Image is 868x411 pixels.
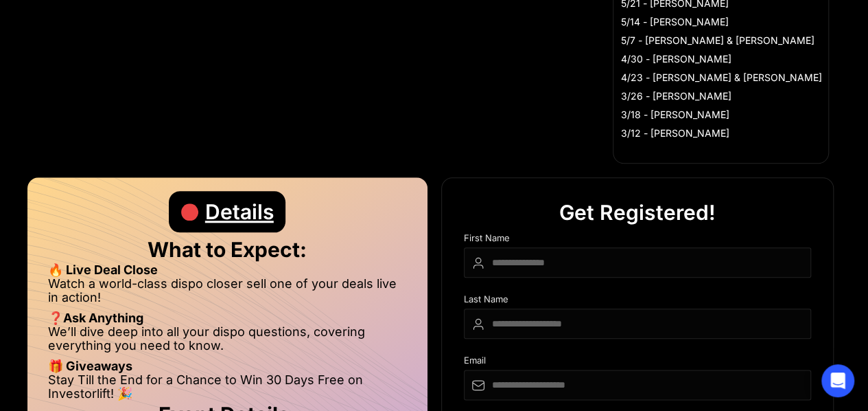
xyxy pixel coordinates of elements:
[148,237,307,262] strong: What to Expect:
[48,277,407,311] li: Watch a world-class dispo closer sell one of your deals live in action!
[464,294,812,309] div: Last Name
[48,373,407,401] li: Stay Till the End for a Chance to Win 30 Days Free on Investorlift! 🎉
[48,311,143,325] strong: ❓Ask Anything
[48,325,407,359] li: We’ll dive deep into all your dispo questions, covering everything you need to know.
[821,364,854,397] div: Open Intercom Messenger
[48,263,158,277] strong: 🔥 Live Deal Close
[48,359,132,373] strong: 🎁 Giveaways
[464,233,812,247] div: First Name
[205,191,274,232] div: Details
[559,192,715,233] div: Get Registered!
[464,355,812,370] div: Email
